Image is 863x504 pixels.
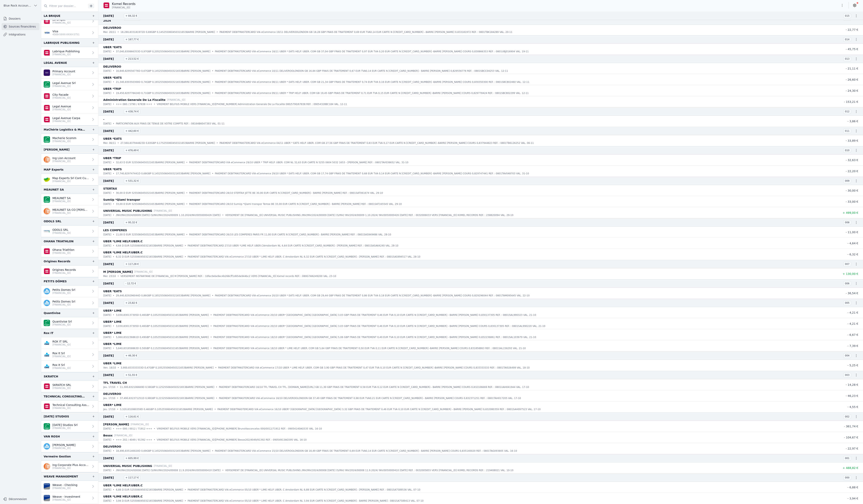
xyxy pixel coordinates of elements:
[124,109,140,114] span: + 438,74 €
[124,148,140,153] span: + 476,49 €
[846,200,858,203] span: - 33,00 €
[52,104,71,108] p: Legal Avenue
[103,56,122,61] span: [DATE]
[120,274,336,278] p: VERSEMENT INSTANTANE DE [FINANCIAL_ID] M [PERSON_NAME] REF. : 10fec0ebe9ec4b268cff1d65de944bc2 VE...
[188,255,420,259] p: PAIEMENT DEBITMASTERCARD VIA eCommerce 27/10 UBER * LIME HELP. UBER. C Amsterdam NL 6,32 EUR CART...
[124,178,140,183] span: + 531,32 €
[52,387,71,390] p: [FINANCIAL_ID]
[113,122,114,126] div: •
[52,73,75,76] p: [FINANCIAL_ID]
[44,13,60,18] div: LA BRIQUE
[44,423,50,430] img: BNP_BE_BUSINESS_GEBABEBB.png
[103,186,117,191] p: STERTAX
[52,248,74,252] p: Ohana Triathlon
[157,102,347,106] p: VIREMENT BELFIUS MOBILE VERS [FINANCIAL_ID][PHONE_NUMBER] Administration Generale De La Fiscalite...
[44,30,50,36] img: visa.png
[154,209,172,213] p: [FINANCIAL_ID]
[103,191,111,195] p: [DATE]
[116,313,209,317] p: 3,030,830137305D 0,46GBP 0,105255060450321653BARRE [PERSON_NAME]
[124,220,139,225] span: + 95,32 €
[186,160,188,164] div: •
[52,49,80,53] p: Labrique Publishing
[41,67,98,79] a: Primary Account [FINANCIAL_ID]
[44,248,50,254] img: belfius.png
[846,28,858,31] span: - 22,77 €
[52,140,76,143] p: [FINANCIAL_ID]
[41,174,98,185] a: Map Experts Srl Cont Curent [FINANCIAL_ID]
[167,98,185,102] p: [FINANCIAL_ID]
[220,141,534,145] p: PAIEMENT DEBITMASTERCARD VIA eCommerce 04/11 UBER * EATS HELP. UBER. COM GB 27,56 GBP FRAIS DE TR...
[103,269,133,274] p: M [PERSON_NAME]
[41,381,98,392] a: SKRATCH SRL [FINANCIAL_ID]
[41,361,98,372] a: Rox It Srl [FINANCIAL_ID]
[41,401,98,412] a: Technical Consulting Assoc [FINANCIAL_ID]
[116,172,210,176] p: 17,740,829747441D 0,68GBP 0,145255060450321653BARRE [PERSON_NAME]
[44,228,50,234] img: FINTRO_BE_BUSINESS_GEBABEBB.png
[116,91,210,95] p: 19,450,829778424D 0,71GBP 0,155255060450321653BARRE [PERSON_NAME]
[44,81,50,88] img: BNP_BE_BUSINESS_GEBABEBB.png
[116,202,185,206] p: 33,00 D EUR 5255060450321653BARRE [PERSON_NAME]
[52,498,80,501] p: [FINANCIAL_ID]
[44,60,67,65] div: LEGAL AVENUE
[44,187,64,192] div: MEAUNET SA
[52,447,75,450] p: [FINANCIAL_ID]
[124,56,140,61] span: + 213,52 €
[846,158,858,162] span: - 32,63 €
[52,383,71,387] p: SKRATCH SRL
[44,311,61,315] div: Quantivise
[52,343,71,346] p: [FINANCIAL_ID]
[2,23,39,30] a: Sources financières
[41,194,98,205] a: MEAUNET SA [FINANCIAL_ID]
[118,141,119,145] div: •
[124,301,139,305] span: + 23,82 €
[41,481,98,492] a: Weave - Checking [FINANCIAL_ID]
[52,271,76,275] p: [FINANCIAL_ID]
[52,363,71,367] p: Rox It Srl
[41,421,98,432] a: [DATE] Studios Srl [FINANCIAL_ID]
[103,197,140,202] p: SumUp *Qiami transpor
[44,300,50,306] img: kbc.png
[2,15,39,22] a: Dossiers
[113,80,114,84] div: •
[41,134,98,145] a: Macherie Scomm [FINANCIAL_ID]
[843,211,858,214] span: + 499,00 €
[52,340,71,344] p: ROX IT SRL
[41,47,98,59] a: Labrique Publishing [FINANCIAL_ID]
[103,228,127,233] p: LES COMPERES
[215,172,529,176] p: PAIEMENT DEBITMASTERCARD VIA eCommerce 29/10 UBER * EATS HELP. UBER. COM GB 17,74 GBP FRAIS DE TR...
[44,288,50,294] img: kbc.png
[103,2,110,9] img: belfius.png
[52,160,75,163] p: [FINANCIAL_ID]
[185,255,186,259] div: •
[44,70,50,76] img: AION_BMPBBEBBXXX.png
[212,91,213,95] div: •
[44,495,50,501] img: VAN_BREDA_JVBABE22XXX.png
[52,367,71,370] p: [FINANCIAL_ID]
[103,156,121,160] p: UBER *TRIP
[843,220,851,225] span: 008
[103,117,104,122] p: -
[843,129,851,133] span: 011
[215,50,529,53] p: PAIEMENT DEBITMASTERCARD VIA eCommerce 18/11 UBER * EATS HELP. UBER. COM GB 37,04 GBP FRAIS DE TR...
[103,172,111,176] p: [DATE]
[52,176,90,180] p: Map Experts Srl Cont Curent
[112,2,136,6] p: Kxmel Records
[52,81,76,85] p: Legal Avenue Srl
[113,91,114,95] div: •
[44,463,50,470] img: ing.png
[44,147,69,152] div: [PERSON_NAME]
[41,337,98,349] a: ROX IT SRL [FINANCIAL_ID]
[189,160,408,164] p: PAIEMENT DEBITMASTERCARD VIA eCommerce 29/10 UBER * TRIP HELP. UBER. COM NL 32,63 EUR CARTE N 525...
[113,69,114,73] div: •
[44,320,50,326] img: BNP_BE_BUSINESS_GEBABEBB.png
[52,355,71,358] p: [FINANCIAL_ID]
[843,13,851,18] span: 015
[103,250,143,255] p: UBER *LIME HELP.UBER.C
[103,91,111,95] p: [DATE]
[52,208,90,212] p: MEAUNET SA CO [PERSON_NAME]
[843,148,851,153] span: 010
[52,251,74,255] p: [FINANCIAL_ID]
[103,281,122,286] span: [DATE]
[103,45,122,50] p: UBER *EATS
[41,102,98,114] a: Legal Avenue [FINANCIAL_ID]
